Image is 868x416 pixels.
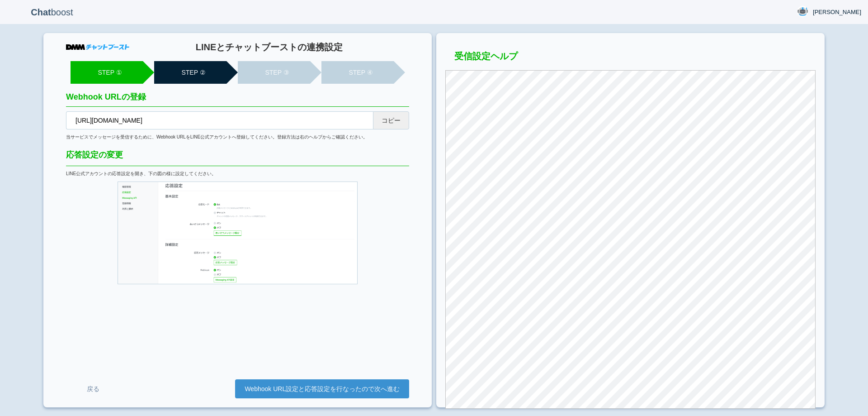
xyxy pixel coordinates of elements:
h2: Webhook URLの登録 [66,93,409,107]
span: [PERSON_NAME] [813,8,861,17]
a: Webhook URL設定と応答設定を行なったので次へ進む [235,379,409,398]
li: STEP ② [154,61,226,84]
h1: LINEとチャットブーストの連携設定 [129,42,409,52]
button: コピー [373,111,409,129]
div: 当サービスでメッセージを受信するために、Webhook URLをLINE公式アカウントへ登録してください。登録方法は右のヘルプからご確認ください。 [66,134,409,140]
li: STEP ④ [321,61,394,84]
b: Chat [31,7,51,17]
li: STEP ① [71,61,143,84]
a: 戻る [66,381,120,397]
img: User Image [797,6,808,17]
img: LINE公式アカウント応答設定 [118,182,358,284]
div: LINE公式アカウントの応答設定を開き、下の図の様に設定してください。 [66,171,409,177]
li: STEP ③ [238,61,310,84]
h3: 受信設定ヘルプ [445,51,816,66]
div: 応答設定の変更 [66,149,409,166]
p: boost [7,1,97,24]
img: DMMチャットブースト [66,44,129,50]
